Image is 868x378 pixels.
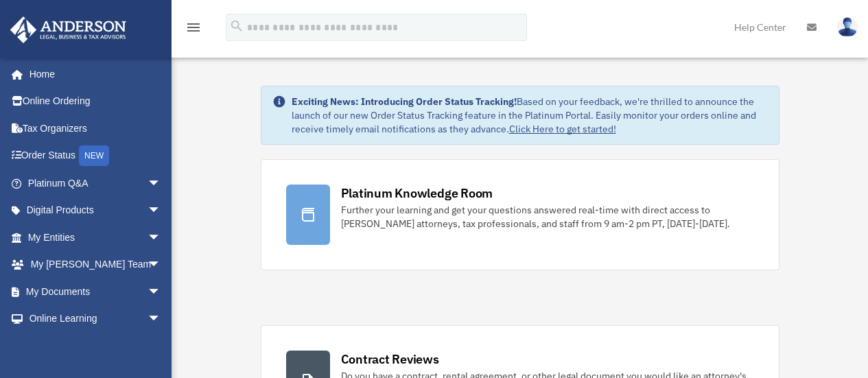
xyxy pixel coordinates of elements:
[6,16,130,43] img: Anderson Advisors Platinum Portal
[10,278,182,305] a: My Documentsarrow_drop_down
[10,88,182,115] a: Online Ordering
[148,251,175,279] span: arrow_drop_down
[148,305,175,333] span: arrow_drop_down
[341,351,439,368] div: Contract Reviews
[229,19,244,34] i: search
[10,305,182,333] a: Online Learningarrow_drop_down
[10,251,182,279] a: My [PERSON_NAME] Teamarrow_drop_down
[185,19,202,36] i: menu
[79,145,109,166] div: NEW
[185,24,202,36] a: menu
[837,17,858,37] img: User Pic
[10,142,182,170] a: Order StatusNEW
[341,185,493,202] div: Platinum Knowledge Room
[292,95,768,136] div: Based on your feedback, we're thrilled to announce the launch of our new Order Status Tracking fe...
[148,169,175,198] span: arrow_drop_down
[148,197,175,225] span: arrow_drop_down
[10,60,175,88] a: Home
[10,197,182,224] a: Digital Productsarrow_drop_down
[148,224,175,252] span: arrow_drop_down
[10,169,182,197] a: Platinum Q&Aarrow_drop_down
[292,95,517,108] strong: Exciting News: Introducing Order Status Tracking!
[148,278,175,306] span: arrow_drop_down
[261,159,779,270] a: Platinum Knowledge Room Further your learning and get your questions answered real-time with dire...
[341,203,754,231] div: Further your learning and get your questions answered real-time with direct access to [PERSON_NAM...
[509,123,616,135] a: Click Here to get started!
[10,224,182,251] a: My Entitiesarrow_drop_down
[10,115,182,142] a: Tax Organizers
